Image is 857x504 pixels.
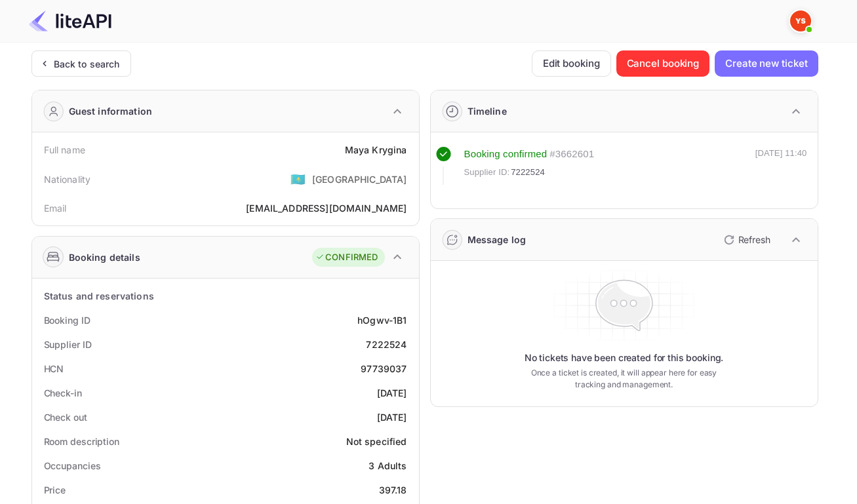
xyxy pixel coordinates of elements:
button: Edit booking [532,50,611,77]
img: LiteAPI Logo [29,10,111,31]
p: Refresh [738,233,770,246]
div: Occupancies [44,459,101,473]
button: Refresh [716,229,776,250]
button: Cancel booking [616,50,710,77]
div: Check-in [44,386,82,400]
span: 7222524 [511,166,545,179]
div: [DATE] 11:40 [755,147,807,185]
button: Create new ticket [715,50,818,77]
img: Yandex Support [790,10,811,31]
div: [DATE] [377,386,407,400]
div: Price [44,483,66,497]
div: Guest information [69,104,153,118]
div: Full name [44,143,85,157]
p: Once a ticket is created, it will appear here for easy tracking and management. [521,367,728,391]
div: Booking confirmed [464,147,548,162]
div: [EMAIL_ADDRESS][DOMAIN_NAME] [246,201,407,215]
span: United States [290,167,306,191]
div: Nationality [44,172,91,186]
div: Room description [44,435,119,448]
div: [GEOGRAPHIC_DATA] [312,172,407,186]
div: Not specified [346,435,407,448]
div: Supplier ID [44,338,92,351]
div: 7222524 [366,338,407,351]
div: Status and reservations [44,289,154,303]
div: 97739037 [361,362,407,376]
div: [DATE] [377,410,407,424]
div: Timeline [468,104,507,118]
div: Booking details [69,250,140,264]
p: No tickets have been created for this booking. [525,351,724,364]
div: 3 Adults [369,459,407,473]
div: Back to search [54,57,120,71]
div: Maya Krygina [345,143,407,157]
div: hOgwv-1B1 [357,313,407,327]
div: Check out [44,410,87,424]
div: Booking ID [44,313,90,327]
div: HCN [44,362,64,376]
div: 397.18 [379,483,407,497]
div: # 3662601 [549,147,594,162]
span: Supplier ID: [464,166,510,179]
div: Message log [468,233,527,246]
div: Email [44,201,67,215]
div: CONFIRMED [315,251,378,264]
